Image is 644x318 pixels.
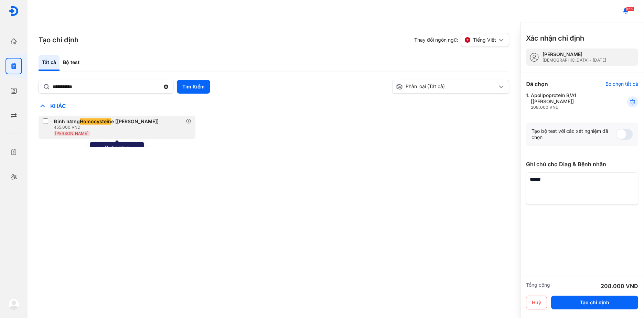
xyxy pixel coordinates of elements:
[543,51,606,57] div: [PERSON_NAME]
[605,81,638,87] div: Bỏ chọn tất cả
[526,80,548,88] div: Đã chọn
[54,118,159,125] div: Định lượng e [[PERSON_NAME]]
[526,282,550,290] div: Tổng cộng
[9,6,19,16] img: logo
[47,103,69,109] span: Khác
[543,57,606,63] div: [DEMOGRAPHIC_DATA] - [DATE]
[177,80,210,94] button: Tìm Kiếm
[54,125,161,130] div: 455.000 VND
[626,7,634,11] span: 659
[8,299,19,310] img: logo
[39,35,78,45] h3: Tạo chỉ định
[532,128,616,140] div: Tạo bộ test với các xét nghiệm đã chọn
[526,296,547,309] button: Huỷ
[80,118,111,125] span: Homocystein
[551,296,638,309] button: Tạo chỉ định
[414,33,509,47] div: Thay đổi ngôn ngữ:
[526,92,610,110] div: 1.
[55,131,88,136] span: [PERSON_NAME]
[60,55,83,71] div: Bộ test
[396,83,497,90] div: Phân loại (Tất cả)
[531,105,610,110] div: 208.000 VND
[39,55,60,71] div: Tất cả
[526,160,638,168] div: Ghi chú cho Diag & Bệnh nhân
[473,37,496,43] span: Tiếng Việt
[531,92,610,110] div: Apolipoprotein B/A1 [[PERSON_NAME]]
[526,33,584,43] h3: Xác nhận chỉ định
[601,282,638,290] div: 208.000 VND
